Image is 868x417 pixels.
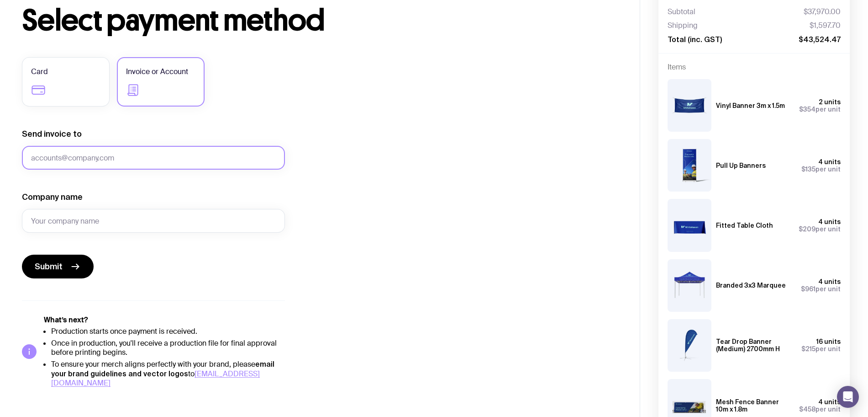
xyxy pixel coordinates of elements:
h3: Mesh Fence Banner 10m x 1.8m [716,398,792,413]
li: Production starts once payment is received. [51,327,285,336]
li: To ensure your merch aligns perfectly with your brand, please to [51,359,285,388]
h4: Items [668,63,841,72]
span: per unit [801,345,841,353]
span: $354 [799,106,815,113]
span: 2 units [819,98,841,106]
li: Once in production, you'll receive a production file for final approval before printing begins. [51,339,285,357]
span: $43,524.47 [799,35,841,44]
h1: Select payment method [22,6,618,35]
span: 4 units [818,398,841,406]
label: Company name [22,192,83,203]
div: Open Intercom Messenger [837,386,859,408]
span: Invoice or Account [126,66,188,77]
span: $458 [799,406,815,413]
span: 4 units [818,218,841,225]
span: $37,970.00 [804,7,841,16]
input: Your company name [22,209,285,233]
h3: Pull Up Banners [716,162,766,169]
span: per unit [801,166,841,173]
span: $215 [801,345,815,353]
span: per unit [799,406,841,413]
span: $1,597.70 [810,21,841,30]
span: 4 units [818,278,841,285]
button: Submit [22,255,94,278]
label: Send invoice to [22,128,82,139]
span: Submit [35,261,63,272]
span: $209 [799,225,815,233]
h3: Tear Drop Banner (Medium) 2700mm H [716,338,794,353]
span: Subtotal [668,7,695,16]
input: accounts@company.com [22,146,285,170]
span: per unit [801,285,841,293]
h3: Vinyl Banner 3m x 1.5m [716,102,785,109]
a: [EMAIL_ADDRESS][DOMAIN_NAME] [51,369,260,388]
span: 16 units [816,338,841,345]
span: $135 [801,166,815,173]
h5: What’s next? [44,315,285,325]
span: Total (inc. GST) [668,35,722,44]
span: Shipping [668,21,698,30]
span: per unit [799,225,841,233]
span: $961 [801,285,815,293]
span: 4 units [818,158,841,166]
span: per unit [799,106,841,113]
h3: Branded 3x3 Marquee [716,282,786,289]
span: Card [31,66,48,77]
h3: Fitted Table Cloth [716,222,773,229]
